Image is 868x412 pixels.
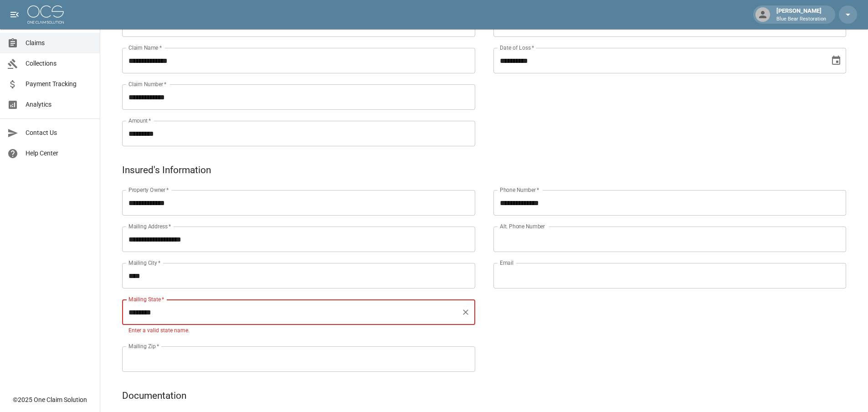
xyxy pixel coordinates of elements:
[500,186,539,194] label: Phone Number
[128,222,171,230] label: Mailing Address
[26,59,92,68] span: Collections
[773,6,830,23] div: [PERSON_NAME]
[26,128,92,138] span: Contact Us
[128,259,161,267] label: Mailing City
[500,222,545,230] label: Alt. Phone Number
[5,5,24,24] button: open drawer
[500,44,534,51] label: Date of Loss
[26,100,92,109] span: Analytics
[827,51,845,70] button: Choose date, selected date is Aug 7, 2025
[26,149,92,158] span: Help Center
[26,38,92,48] span: Claims
[27,5,64,24] img: ocs-logo-white-transparent.png
[776,15,826,23] p: Blue Bear Restoration
[128,186,169,194] label: Property Owner
[128,295,164,303] label: Mailing State
[128,326,469,335] p: Enter a valid state name.
[459,306,472,319] button: Clear
[500,259,514,267] label: Email
[128,44,162,51] label: Claim Name
[128,117,151,124] label: Amount
[128,80,166,88] label: Claim Number
[13,395,87,404] div: © 2025 One Claim Solution
[128,342,159,350] label: Mailing Zip
[26,79,92,89] span: Payment Tracking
